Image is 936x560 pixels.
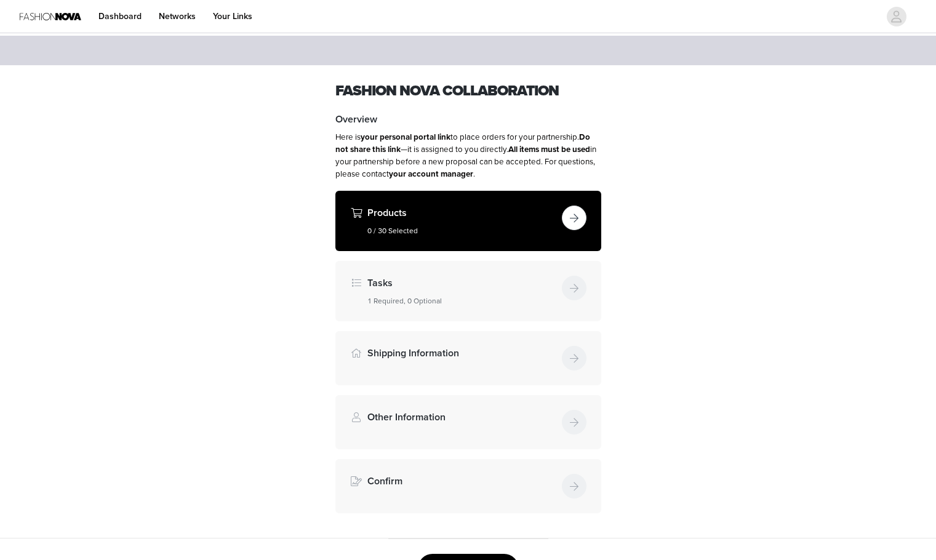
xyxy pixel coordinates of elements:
strong: Do not share this link [335,132,590,154]
div: Shipping Information [335,331,601,385]
h4: Other Information [367,410,557,425]
h5: 0 / 30 Selected [367,225,557,236]
div: Products [335,191,601,251]
a: Networks [151,2,203,30]
h4: Confirm [367,474,557,489]
h4: Tasks [367,276,557,290]
h4: Products [367,206,557,220]
h4: Overview [335,112,601,127]
a: Dashboard [91,2,149,30]
strong: your account manager [389,169,473,179]
span: Here is to place orders for your partnership. —it is assigned to you directly. in your partnershi... [335,132,596,179]
img: Fashion Nova Logo [20,2,81,30]
div: Other Information [335,395,601,449]
a: Your Links [206,2,260,30]
div: Confirm [335,459,601,513]
h1: Fashion Nova Collaboration [335,80,601,102]
strong: All items must be used [508,145,590,154]
h5: 1 Required, 0 Optional [367,295,557,306]
h4: Shipping Information [367,346,557,361]
strong: your personal portal link [361,132,450,142]
div: Tasks [335,261,601,321]
div: avatar [890,7,902,26]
